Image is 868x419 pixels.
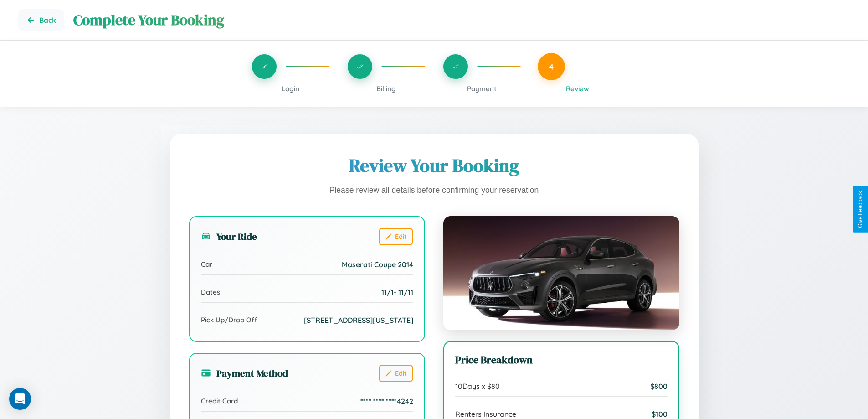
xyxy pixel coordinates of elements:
img: Maserati Coupe [443,216,679,330]
button: Go back [18,9,64,31]
button: Edit [379,228,413,245]
h1: Review Your Booking [189,153,679,178]
span: Pick Up/Drop Off [201,316,257,324]
span: Billing [376,84,396,93]
span: [STREET_ADDRESS][US_STATE] [304,316,413,325]
span: Review [566,84,589,93]
span: Car [201,260,212,269]
div: Give Feedback [857,191,863,228]
span: $ 800 [650,382,668,391]
span: Credit Card [201,397,238,405]
h3: Payment Method [201,367,288,380]
span: Dates [201,288,220,296]
span: Renters Insurance [455,409,516,419]
div: Open Intercom Messenger [9,388,31,410]
h3: Your Ride [201,230,257,243]
span: 4 [549,62,554,72]
h1: Complete Your Booking [73,10,850,30]
p: Please review all details before confirming your reservation [189,183,679,198]
span: 10 Days x $ 80 [455,382,500,391]
span: $ 100 [652,409,668,419]
button: Edit [379,365,413,382]
h3: Price Breakdown [455,353,668,367]
span: Maserati Coupe 2014 [342,260,413,269]
span: 11 / 1 - 11 / 11 [381,288,413,297]
span: Payment [467,84,497,93]
span: Login [282,84,299,93]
